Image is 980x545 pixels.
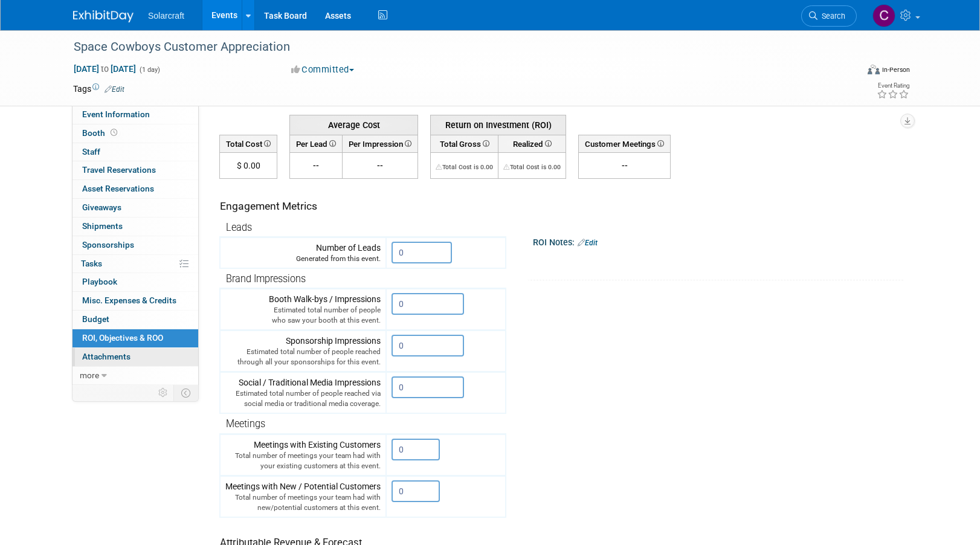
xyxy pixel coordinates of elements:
[225,451,381,471] div: Total number of meetings your team had with your existing customers at this event.
[73,83,124,95] td: Tags
[108,128,120,137] span: Booth not reserved yet
[882,65,910,74] div: In-Person
[73,236,198,254] a: Sponsorships
[153,385,174,401] td: Personalize Event Tab Strip
[220,135,277,152] th: Total Cost
[82,165,156,175] span: Travel Reservations
[578,239,598,247] a: Edit
[82,295,176,305] span: Misc. Expenses & Credits
[73,218,198,236] a: Shipments
[377,161,383,170] span: --
[225,389,381,409] div: Estimated total number of people reached via social media or traditional media coverage.
[138,66,160,74] span: (1 day)
[220,199,501,214] div: Engagement Metrics
[82,240,134,250] span: Sponsorships
[498,135,566,152] th: Realized
[533,233,903,249] div: ROI Notes:
[877,83,909,89] div: Event Rating
[290,135,343,152] th: Per Lead
[82,277,117,286] span: Playbook
[431,115,566,135] th: Return on Investment (ROI)
[817,11,845,21] span: Search
[174,385,199,401] td: Toggle Event Tabs
[503,160,561,172] div: The Total Cost for this event needs to be greater than 0.00 in order for ROI to get calculated. S...
[73,348,198,366] a: Attachments
[287,63,359,76] button: Committed
[225,439,381,471] div: Meetings with Existing Customers
[225,347,381,367] div: Estimated total number of people reached through all your sponsorships for this event.
[82,147,100,156] span: Staff
[73,255,198,273] a: Tasks
[73,311,198,329] a: Budget
[82,184,154,193] span: Asset Reservations
[105,85,124,94] a: Edit
[584,160,665,172] div: --
[73,161,198,179] a: Travel Reservations
[80,370,99,380] span: more
[226,418,265,430] span: Meetings
[73,63,137,74] span: [DATE] [DATE]
[82,314,109,324] span: Budget
[343,135,418,152] th: Per Impression
[868,65,880,74] img: Format-Inperson.png
[220,153,277,179] td: $ 0.00
[226,222,252,233] span: Leads
[82,352,131,361] span: Attachments
[148,11,184,21] span: Solarcraft
[225,335,381,367] div: Sponsorship Impressions
[73,124,198,143] a: Booth
[82,128,120,138] span: Booth
[225,480,381,513] div: Meetings with New / Potential Customers
[69,36,839,58] div: Space Cowboys Customer Appreciation
[290,115,418,135] th: Average Cost
[872,4,895,27] img: Chuck Goding
[225,242,381,264] div: Number of Leads
[73,199,198,217] a: Giveaways
[73,180,198,198] a: Asset Reservations
[225,254,381,264] div: Generated from this event.
[225,492,381,513] div: Total number of meetings your team had with new/potential customers at this event.
[225,293,381,326] div: Booth Walk-bys / Impressions
[73,273,198,291] a: Playbook
[801,5,857,27] a: Search
[436,160,493,172] div: The Total Cost for this event needs to be greater than 0.00 in order for ROI to get calculated. S...
[73,106,198,124] a: Event Information
[73,367,198,385] a: more
[99,64,111,74] span: to
[226,273,306,285] span: Brand Impressions
[579,135,671,152] th: Customer Meetings
[73,10,134,22] img: ExhibitDay
[225,376,381,409] div: Social / Traditional Media Impressions
[73,143,198,161] a: Staff
[225,305,381,326] div: Estimated total number of people who saw your booth at this event.
[785,63,910,81] div: Event Format
[73,329,198,347] a: ROI, Objectives & ROO
[313,161,319,170] span: --
[82,333,163,343] span: ROI, Objectives & ROO
[73,292,198,310] a: Misc. Expenses & Credits
[82,109,150,119] span: Event Information
[81,259,102,268] span: Tasks
[82,202,121,212] span: Giveaways
[82,221,123,231] span: Shipments
[431,135,498,152] th: Total Gross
